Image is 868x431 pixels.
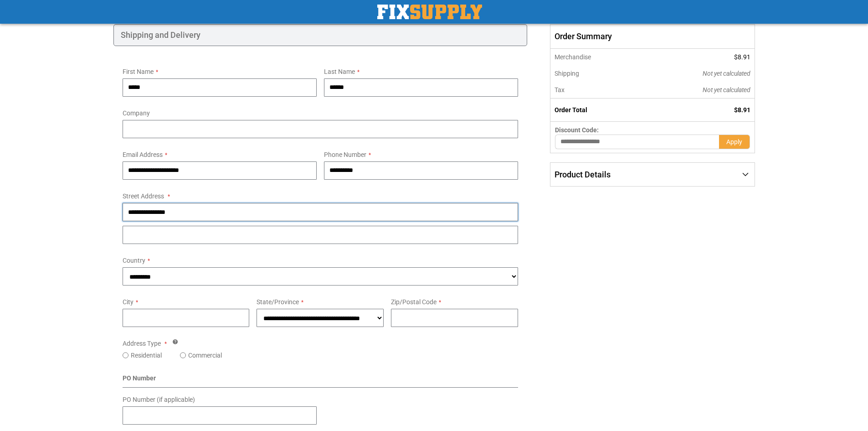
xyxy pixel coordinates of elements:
div: Shipping and Delivery [113,24,528,46]
span: Discount Code: [555,126,599,134]
span: City [123,298,134,306]
span: Zip/Postal Code [391,298,437,306]
span: Company [123,109,150,117]
span: PO Number (if applicable) [123,396,195,403]
button: Apply [719,135,750,149]
span: $8.91 [734,53,750,61]
label: Residential [131,351,162,360]
span: Phone Number [324,151,366,158]
span: Product Details [555,170,611,179]
span: State/Province [257,298,299,306]
th: Merchandise [550,49,641,65]
span: Email Address [123,151,163,158]
span: Not yet calculated [703,70,750,77]
span: Order Summary [550,24,755,49]
label: Commercial [188,351,222,360]
img: Fix Industrial Supply [377,5,482,19]
span: Shipping [555,70,579,77]
span: $8.91 [734,106,750,114]
strong: Order Total [555,106,587,114]
span: First Name [123,68,154,75]
span: Apply [726,138,742,145]
span: Street Address [123,192,164,200]
span: Not yet calculated [703,86,750,93]
span: Country [123,257,145,264]
span: Last Name [324,68,355,75]
div: PO Number [123,374,519,388]
span: Address Type [123,340,161,347]
th: Tax [550,82,641,99]
a: store logo [377,5,482,19]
